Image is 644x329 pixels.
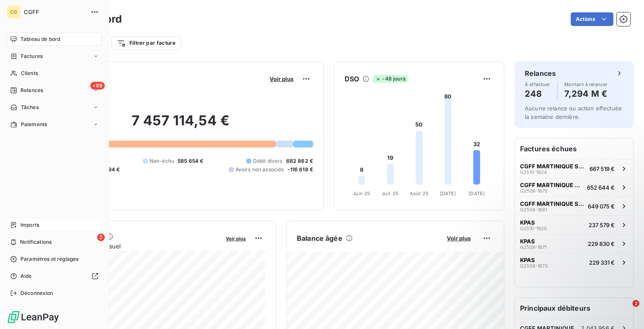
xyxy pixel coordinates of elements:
[21,52,43,60] span: Factures
[469,190,485,196] tspan: [DATE]
[520,238,535,245] span: KPAS
[515,196,633,215] button: CGFF MARTINIQUE SASG2508-1881649 075 €
[515,159,633,178] button: CGFF MARTINIQUE SASG2510-1924667 519 €
[520,200,584,207] span: CGFF MARTINIQUE SAS
[270,75,293,82] span: Voir plus
[7,269,102,283] a: Aide
[353,190,370,196] tspan: Juin 25
[410,190,428,196] tspan: Août 25
[21,104,39,111] span: Tâches
[515,234,633,253] button: KPASG2509-1871229 830 €
[520,170,547,175] span: G2510-1924
[515,215,633,234] button: KPASG2510-1925237 579 €
[520,163,586,170] span: CGFF MARTINIQUE SAS
[515,139,633,159] h6: Factures échues
[7,310,60,324] img: Logo LeanPay
[382,190,399,196] tspan: Juil. 25
[20,221,39,229] span: Imports
[345,74,359,84] h6: DSO
[287,166,313,173] span: -116 618 €
[297,233,342,243] h6: Balance âgée
[525,82,550,87] span: À effectuer
[571,12,613,26] button: Actions
[474,246,644,306] iframe: Intercom notifications message
[20,272,32,280] span: Aide
[587,184,615,191] span: 652 644 €
[178,157,203,165] span: 585 654 €
[520,245,546,250] span: G2509-1871
[520,207,547,212] span: G2508-1881
[447,235,471,242] span: Voir plus
[520,182,584,188] span: CGFF MARTINIQUE SAS
[515,298,633,318] h6: Principaux débiteurs
[286,157,313,165] span: 682 862 €
[149,157,174,165] span: Non-échu
[267,75,296,83] button: Voir plus
[515,178,633,196] button: CGFF MARTINIQUE SASG2509-1875652 644 €
[223,234,248,242] button: Voir plus
[226,236,246,242] span: Voir plus
[444,234,473,242] button: Voir plus
[20,255,78,263] span: Paramètres et réglages
[525,87,550,101] h4: 248
[525,105,622,120] span: Aucune relance ou action effectuée la semaine dernière.
[440,190,456,196] tspan: [DATE]
[7,5,20,19] div: CG
[236,166,284,173] span: Avoirs non associés
[20,87,43,94] span: Relances
[588,203,615,210] span: 649 075 €
[564,87,608,101] h4: 7,294 M €
[90,82,105,89] span: +99
[253,157,283,165] span: Débit divers
[564,82,608,87] span: Montant à relancer
[615,300,635,320] iframe: Intercom live chat
[21,69,38,77] span: Clients
[373,75,408,83] span: -48 jours
[20,289,53,297] span: Déconnexion
[525,68,556,78] h6: Relances
[588,240,615,247] span: 229 830 €
[589,222,615,228] span: 237 579 €
[48,112,313,138] h2: 7 457 114,54 €
[632,300,639,307] span: 2
[20,35,60,43] span: Tableau de bord
[520,219,535,226] span: KPAS
[48,242,220,251] span: Chiffre d'affaires mensuel
[20,238,52,246] span: Notifications
[97,234,105,241] span: 2
[21,121,47,128] span: Paiements
[589,165,615,172] span: 667 519 €
[24,9,85,15] span: CGFF
[520,188,548,193] span: G2509-1875
[520,226,547,231] span: G2510-1925
[111,36,181,50] button: Filtrer par facture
